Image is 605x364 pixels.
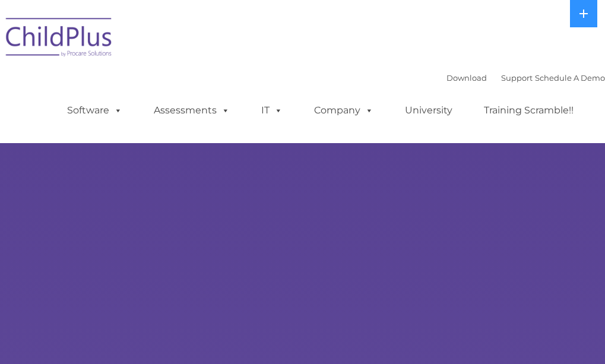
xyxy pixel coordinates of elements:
a: Download [446,73,487,83]
a: Schedule A Demo [535,73,605,83]
a: University [393,99,464,122]
a: Company [302,99,385,122]
a: Assessments [142,99,242,122]
a: Training Scramble!! [472,99,585,122]
a: Support [501,73,533,83]
font: | [446,73,605,83]
a: Software [55,99,134,122]
a: IT [249,99,294,122]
